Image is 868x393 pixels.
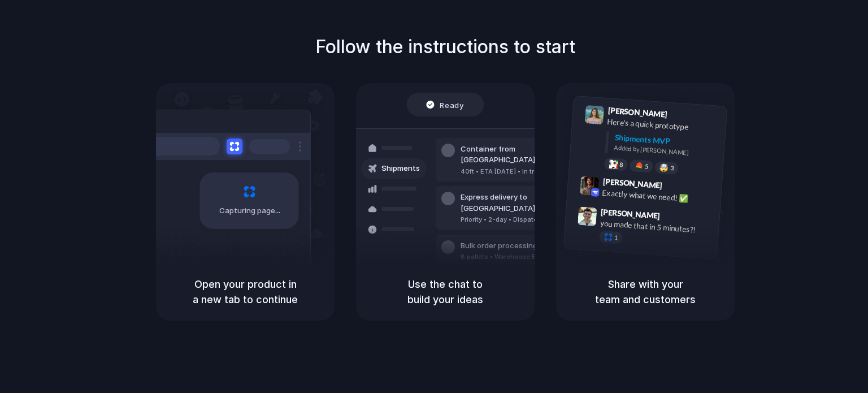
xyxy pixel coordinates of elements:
div: 🤯 [659,163,669,172]
div: Express delivery to [GEOGRAPHIC_DATA] [461,192,583,214]
span: [PERSON_NAME] [601,205,661,222]
h1: Follow the instructions to start [315,33,575,61]
div: you made that in 5 minutes?! [600,217,713,236]
h5: Open your product in a new tab to continue [170,277,321,307]
div: Exactly what we need! ✅ [602,187,715,206]
span: Capturing page [219,205,282,217]
div: 40ft • ETA [DATE] • In transit [461,167,583,176]
div: Shipments MVP [614,131,719,150]
h5: Use the chat to build your ideas [370,277,521,307]
div: Bulk order processing [461,240,566,252]
div: Added by [PERSON_NAME] [614,143,718,159]
div: Priority • 2-day • Dispatched [461,215,583,224]
div: Container from [GEOGRAPHIC_DATA] [461,144,583,166]
span: [PERSON_NAME] [607,104,667,120]
span: 8 [619,161,623,167]
span: Ready [440,99,464,110]
span: Shipments [381,163,420,174]
h5: Share with your team and customers [570,277,721,307]
span: 9:41 AM [671,109,694,123]
span: 1 [614,235,618,241]
div: Here's a quick prototype [607,115,720,135]
span: 9:47 AM [663,211,687,224]
span: 5 [645,163,649,169]
div: 8 pallets • Warehouse B • Packed [461,252,566,262]
span: 9:42 AM [666,180,689,194]
span: 3 [670,165,674,171]
span: [PERSON_NAME] [602,175,662,191]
